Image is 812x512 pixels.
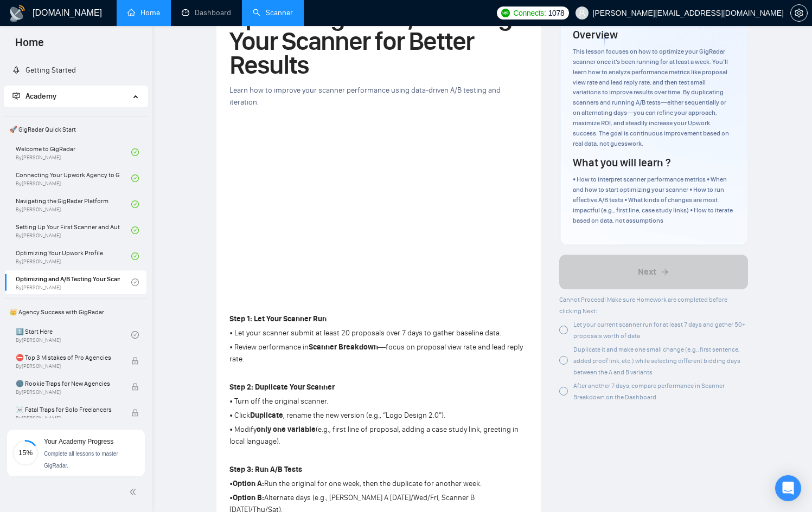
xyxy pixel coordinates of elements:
strong: Scanner Breakdown [309,342,378,352]
span: After another 7 days, compare performance in Scanner Breakdown on the Dashboard [573,382,725,401]
span: Academy [12,92,56,101]
span: Your Academy Progress [44,438,113,445]
img: logo [9,5,26,22]
strong: Option A: [233,479,264,488]
span: Academy [25,92,56,101]
button: setting [790,4,808,22]
span: Connects: [513,7,546,19]
a: Navigating the GigRadar PlatformBy[PERSON_NAME] [16,192,131,216]
div: • How to interpret scanner performance metrics • When and how to start optimizing your scanner • ... [573,174,734,225]
div: This lesson focuses on how to optimize your GigRadar scanner once it’s been running for at least ... [573,47,734,148]
strong: Option B: [233,493,264,502]
strong: Step 2: Duplicate Your Scanner [229,383,335,392]
strong: Step 1: Let Your Scanner Run [229,314,327,323]
p: • Click , rename the new version (e.g., “Logo Design 2.0”). [229,410,528,422]
strong: Duplicate [250,411,283,420]
span: 🚀 GigRadar Quick Start [5,119,146,140]
li: Getting Started [4,60,148,81]
p: • Review performance in —focus on proposal view rate and lead reply rate. [229,341,528,365]
span: check-circle [131,148,139,156]
span: check-circle [131,278,139,286]
a: rocketGetting Started [12,66,76,75]
a: Connecting Your Upwork Agency to GigRadarBy[PERSON_NAME] [16,166,131,190]
span: By [PERSON_NAME] [16,363,120,370]
span: Learn how to improve your scanner performance using data-driven A/B testing and iteration. [229,86,501,107]
span: Duplicate it and make one small change (e.g., first sentence, added proof link, etc.) while selec... [573,346,740,376]
span: 👑 Agency Success with GigRadar [5,301,146,323]
a: setting [790,9,808,17]
h1: Optimizing and A/B Testing Your Scanner for Better Results [229,5,528,77]
span: By [PERSON_NAME] [16,389,120,396]
span: check-circle [131,252,139,260]
span: Let your current scanner run for at least 7 days and gather 50+ proposals worth of data [573,321,745,340]
a: searchScanner [253,8,293,17]
a: Welcome to GigRadarBy[PERSON_NAME] [16,140,131,164]
span: check-circle [131,174,139,182]
strong: only one variable [257,425,316,434]
span: ⛔ Top 3 Mistakes of Pro Agencies [16,352,120,363]
span: 1078 [548,7,565,19]
span: double-left [129,487,140,497]
a: 1️⃣ Start HereBy[PERSON_NAME] [16,323,131,347]
span: lock [131,409,139,417]
a: homeHome [127,8,160,17]
a: Optimizing and A/B Testing Your Scanner for Better ResultsBy[PERSON_NAME] [16,270,131,294]
span: 15% [12,449,39,456]
img: upwork-logo.png [501,9,510,17]
button: Next [559,255,748,289]
div: Open Intercom Messenger [775,475,801,501]
span: Cannot Proceed! Make sure Homework are completed before clicking Next: [559,296,727,315]
span: check-circle [131,331,139,339]
p: • Modify (e.g., first line of proposal, adding a case study link, greeting in local language). [229,424,528,448]
a: Setting Up Your First Scanner and Auto-BidderBy[PERSON_NAME] [16,218,131,242]
h4: Overview [573,27,618,42]
strong: Step 3: Run A/B Tests [229,465,302,474]
span: fund-projection-screen [12,92,20,100]
p: • Turn off the original scanner. [229,396,528,407]
span: check-circle [131,200,139,208]
a: dashboardDashboard [182,8,231,17]
span: By [PERSON_NAME] [16,415,120,422]
a: Optimizing Your Upwork ProfileBy[PERSON_NAME] [16,244,131,268]
span: setting [791,9,807,17]
span: 🌚 Rookie Traps for New Agencies [16,378,120,389]
span: Complete all lessons to master GigRadar. [44,451,118,469]
span: lock [131,357,139,365]
span: Home [7,35,53,57]
span: Next [638,265,656,278]
span: check-circle [131,226,139,234]
p: • Let your scanner submit at least 20 proposals over 7 days to gather baseline data. [229,327,528,339]
h4: What you will learn ? [573,155,670,170]
span: lock [131,383,139,391]
span: user [578,9,586,17]
span: ☠️ Fatal Traps for Solo Freelancers [16,404,120,415]
p: • Run the original for one week, then the duplicate for another week. [229,478,528,490]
